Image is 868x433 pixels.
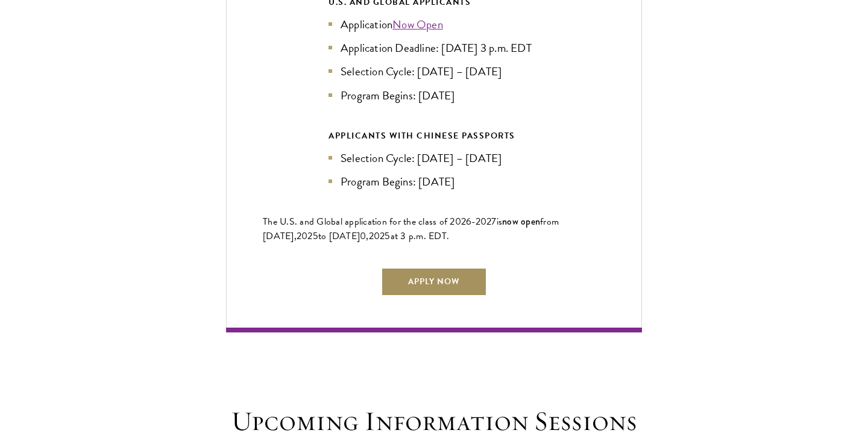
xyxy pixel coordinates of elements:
[329,128,539,143] div: APPLICANTS WITH CHINESE PASSPORTS
[313,229,318,243] span: 5
[263,214,559,243] span: from [DATE],
[391,229,450,243] span: at 3 p.m. EDT.
[329,149,539,167] li: Selection Cycle: [DATE] – [DATE]
[497,214,503,229] span: is
[297,229,313,243] span: 202
[318,229,360,243] span: to [DATE]
[329,16,539,33] li: Application
[471,214,491,229] span: -202
[491,214,496,229] span: 7
[329,63,539,80] li: Selection Cycle: [DATE] – [DATE]
[369,229,385,243] span: 202
[329,39,539,57] li: Application Deadline: [DATE] 3 p.m. EDT
[263,214,466,229] span: The U.S. and Global application for the class of 202
[366,229,368,243] span: ,
[385,229,390,243] span: 5
[329,87,539,104] li: Program Begins: [DATE]
[466,214,471,229] span: 6
[329,173,539,190] li: Program Begins: [DATE]
[381,267,487,296] a: Apply Now
[360,229,366,243] span: 0
[502,214,540,228] span: now open
[392,16,443,33] a: Now Open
